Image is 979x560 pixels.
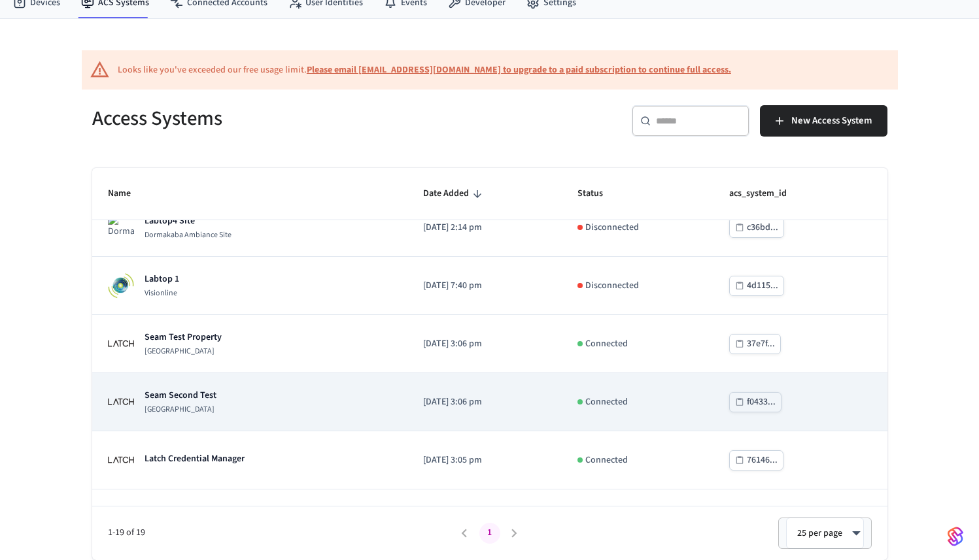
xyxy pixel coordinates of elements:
[145,230,232,240] p: Dormakaba Ambiance Site
[729,392,781,412] button: f0433...
[145,389,216,402] p: Seam Second Test
[118,63,731,77] div: Looks like you've exceeded our free usage limit.
[747,336,775,352] div: 37e7f...
[453,523,527,544] nav: pagination navigation
[747,452,778,469] div: 76146...
[92,105,482,132] h5: Access Systems
[729,334,781,354] button: 37e7f...
[108,389,134,415] img: Latch Building Logo
[423,453,546,467] p: [DATE] 3:05 pm
[423,395,546,409] p: [DATE] 3:06 pm
[585,279,639,293] p: Disconnected
[729,276,784,296] button: 4d115...
[747,220,778,236] div: c36bd...
[585,221,639,235] p: Disconnected
[729,450,783,470] button: 76146...
[791,112,872,129] span: New Access System
[423,337,546,351] p: [DATE] 3:06 pm
[423,279,546,293] p: [DATE] 7:40 pm
[145,214,232,227] p: Labtop4 Site
[577,184,620,204] span: Status
[108,184,148,204] span: Name
[747,278,778,294] div: 4d115...
[948,526,963,547] img: SeamLogoGradient.69752ec5.svg
[585,395,628,409] p: Connected
[108,447,134,473] img: Latch Building Logo
[108,272,134,299] img: Visionline Logo
[108,526,453,540] span: 1-19 of 19
[145,346,222,357] p: [GEOGRAPHIC_DATA]
[145,452,245,465] p: Latch Credential Manager
[423,184,486,204] span: Date Added
[729,184,804,204] span: acs_system_id
[108,331,134,357] img: Latch Building Logo
[786,518,864,549] div: 25 per page
[307,63,731,76] a: Please email [EMAIL_ADDRESS][DOMAIN_NAME] to upgrade to a paid subscription to continue full access.
[423,221,546,235] p: [DATE] 2:14 pm
[747,394,776,410] div: f0433...
[479,523,500,544] button: page 1
[585,337,628,351] p: Connected
[760,105,887,137] button: New Access System
[729,218,784,238] button: c36bd...
[145,288,179,299] p: Visionline
[145,272,179,286] p: Labtop 1
[108,214,134,240] img: Dormakaba Ambiance Site Logo
[585,453,628,467] p: Connected
[145,404,216,415] p: [GEOGRAPHIC_DATA]
[145,331,222,344] p: Seam Test Property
